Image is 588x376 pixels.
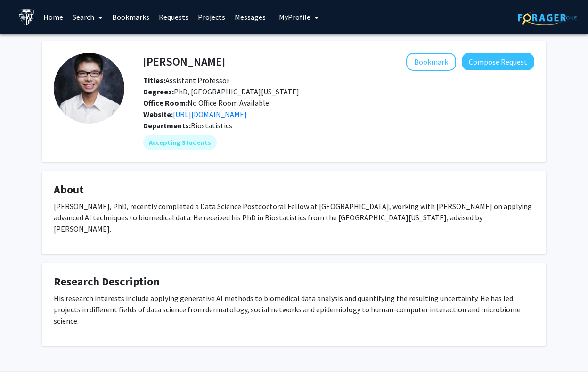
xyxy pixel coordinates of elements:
h4: [PERSON_NAME] [143,53,225,70]
span: Assistant Professor [143,75,229,85]
img: ForagerOne Logo [518,10,577,25]
span: Biostatistics [191,121,232,130]
h4: About [54,183,534,197]
span: PhD, [GEOGRAPHIC_DATA][US_STATE] [143,87,299,96]
a: Messages [230,0,270,33]
a: Bookmarks [107,0,154,33]
b: Website: [143,109,173,119]
button: Add Yiqun Chen to Bookmarks [406,53,456,71]
a: Opens in a new tab [173,109,247,119]
span: My Profile [279,12,310,22]
img: Johns Hopkins University Logo [18,9,35,25]
span: No Office Room Available [143,98,269,108]
b: Departments: [143,121,191,130]
a: Projects [193,0,230,33]
button: Compose Request to Yiqun Chen [462,53,534,70]
a: Home [39,0,68,33]
img: Profile Picture [54,53,124,124]
mat-chip: Accepting Students [143,135,217,150]
b: Titles: [143,75,165,85]
p: His research interests include applying generative AI methods to biomedical data analysis and qua... [54,292,534,326]
h4: Research Description [54,275,534,289]
a: Search [68,0,107,33]
iframe: Chat [7,334,40,369]
b: Office Room: [143,98,188,108]
a: Requests [154,0,193,33]
p: [PERSON_NAME], PhD, recently completed a Data Science Postdoctoral Fellow at [GEOGRAPHIC_DATA], w... [54,201,534,234]
b: Degrees: [143,87,174,96]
